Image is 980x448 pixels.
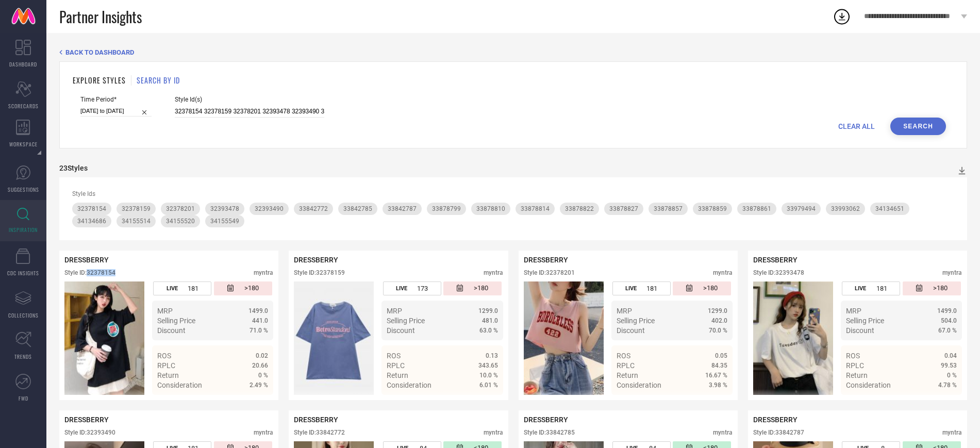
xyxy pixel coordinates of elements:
span: 181 [646,285,657,292]
span: Consideration [846,381,891,389]
span: ROS [387,352,401,360]
div: Style ID: 32393490 [64,429,115,436]
span: FWD [19,394,28,402]
span: 0.02 [256,352,268,359]
span: 0.05 [715,352,727,359]
div: myntra [484,269,503,276]
span: 504.0 [941,317,957,324]
span: ROS [617,352,630,360]
div: Style ID: 32378159 [294,269,345,276]
span: BACK TO DASHBOARD [65,48,134,56]
span: 32378154 [77,205,106,212]
span: CDC INSIGHTS [7,269,39,277]
span: 20.66 [252,362,268,369]
span: MRP [387,307,402,315]
span: ROS [846,352,860,360]
div: Style ID: 33842787 [753,429,804,436]
span: COLLECTIONS [8,311,39,319]
span: DRESSBERRY [64,416,109,424]
span: 33842772 [299,205,328,212]
a: Details [694,400,727,408]
div: myntra [254,269,273,276]
span: SCORECARDS [8,102,39,110]
div: myntra [713,429,733,436]
span: Details [245,400,268,408]
span: INSPIRATION [9,226,38,234]
div: Click to view image [753,281,833,395]
span: 1299.0 [708,307,727,314]
span: 181 [188,285,198,292]
span: DRESSBERRY [524,256,568,264]
span: 33842787 [388,205,417,212]
span: 34134686 [77,218,106,225]
input: Select time period [80,106,152,117]
span: 33979494 [787,205,816,212]
span: 0.04 [944,352,957,359]
img: Style preview image [64,281,144,395]
div: Click to view image [524,281,604,395]
span: MRP [617,307,632,315]
span: ROS [157,352,171,360]
span: DRESSBERRY [753,416,798,424]
span: Details [934,400,957,408]
span: 1499.0 [248,307,268,314]
span: Discount [387,326,415,335]
span: 10.0 % [479,372,498,379]
span: 67.0 % [938,327,957,334]
span: 33878827 [609,205,638,212]
div: Back TO Dashboard [59,48,967,56]
span: 402.0 [711,317,727,324]
span: Time Period* [80,96,152,103]
span: 343.65 [478,362,498,369]
div: Number of days since the style was first listed on the platform [673,281,731,295]
a: Details [235,400,268,408]
div: Style ID: 32393478 [753,269,804,276]
span: Selling Price [387,317,425,325]
span: Return [617,371,638,379]
span: 32393478 [210,205,239,212]
a: Details [923,400,957,408]
span: 63.0 % [479,327,498,334]
span: Discount [846,326,874,335]
span: DRESSBERRY [524,416,568,424]
h1: EXPLORE STYLES [73,75,126,86]
input: Enter comma separated style ids e.g. 12345, 67890 [175,106,324,118]
span: 33878810 [476,205,505,212]
span: RPLC [157,361,175,370]
span: 33993062 [831,205,860,212]
span: >180 [703,284,718,293]
span: LIVE [855,285,866,292]
span: 32378159 [122,205,151,212]
span: 33878822 [565,205,594,212]
span: 441.0 [252,317,268,324]
div: Click to view image [294,281,374,395]
div: myntra [484,429,503,436]
span: 173 [417,285,428,292]
button: Search [890,118,946,135]
span: 0 % [947,372,957,379]
span: 33878859 [698,205,727,212]
img: Style preview image [753,281,833,395]
span: 32393490 [255,205,284,212]
span: RPLC [846,361,864,370]
div: Number of days since the style was first listed on the platform [903,281,961,295]
div: Style ID: 33842772 [294,429,345,436]
span: 34155520 [166,218,195,225]
span: Consideration [157,381,202,389]
span: Return [846,371,868,379]
span: 99.53 [941,362,957,369]
span: DRESSBERRY [294,416,338,424]
div: Click to view image [64,281,144,395]
span: CLEAR ALL [838,122,875,130]
span: TRENDS [14,353,32,360]
span: Discount [157,326,186,335]
div: Style ID: 32378154 [64,269,115,276]
div: Number of days since the style was first listed on the platform [443,281,502,295]
span: 84.35 [711,362,727,369]
span: DRESSBERRY [294,256,338,264]
span: 1299.0 [478,307,498,314]
div: myntra [254,429,273,436]
span: 3.98 % [709,381,727,389]
span: Details [475,400,498,408]
div: Number of days the style has been live on the platform [842,281,900,295]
